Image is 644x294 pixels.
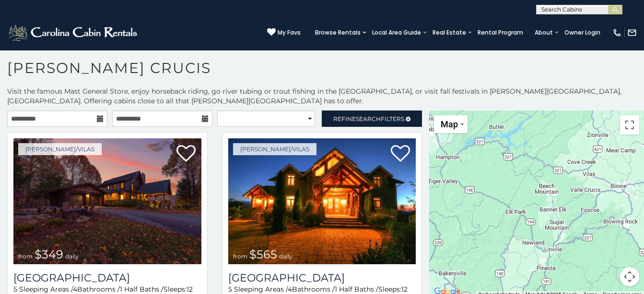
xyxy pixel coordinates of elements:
[187,285,193,294] span: 12
[367,26,426,39] a: Local Area Guide
[267,28,301,37] a: My Favs
[441,119,458,129] span: Map
[228,138,416,264] img: Wilderness Lodge
[279,253,293,260] span: daily
[333,115,404,122] span: Refine Filters
[120,285,164,294] span: 1 Half Baths /
[612,28,622,37] img: phone-regular-white.png
[13,285,17,294] span: 5
[310,26,365,39] a: Browse Rentals
[233,143,316,155] a: [PERSON_NAME]/Vilas
[35,247,63,261] span: $349
[391,144,410,164] a: Add to favorites
[401,285,408,294] span: 12
[288,285,292,294] span: 4
[620,267,639,286] button: Map camera controls
[18,253,33,260] span: from
[73,285,77,294] span: 4
[428,26,471,39] a: Real Estate
[13,138,201,264] img: Diamond Creek Lodge
[249,247,277,261] span: $565
[18,143,102,155] a: [PERSON_NAME]/Vilas
[322,110,422,127] a: RefineSearchFilters
[228,271,416,284] h3: Wilderness Lodge
[13,138,201,264] a: Diamond Creek Lodge from $349 daily
[228,285,232,294] span: 5
[434,115,468,133] button: Change map style
[335,285,378,294] span: 1 Half Baths /
[13,271,201,284] a: [GEOGRAPHIC_DATA]
[65,253,79,260] span: daily
[620,115,639,135] button: Toggle fullscreen view
[228,271,416,284] a: [GEOGRAPHIC_DATA]
[228,138,416,264] a: Wilderness Lodge from $565 daily
[560,26,605,39] a: Owner Login
[7,23,140,42] img: White-1-2.png
[627,28,637,37] img: mail-regular-white.png
[233,253,247,260] span: from
[356,115,381,122] span: Search
[278,28,301,37] span: My Favs
[473,26,528,39] a: Rental Program
[530,26,558,39] a: About
[13,271,201,284] h3: Diamond Creek Lodge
